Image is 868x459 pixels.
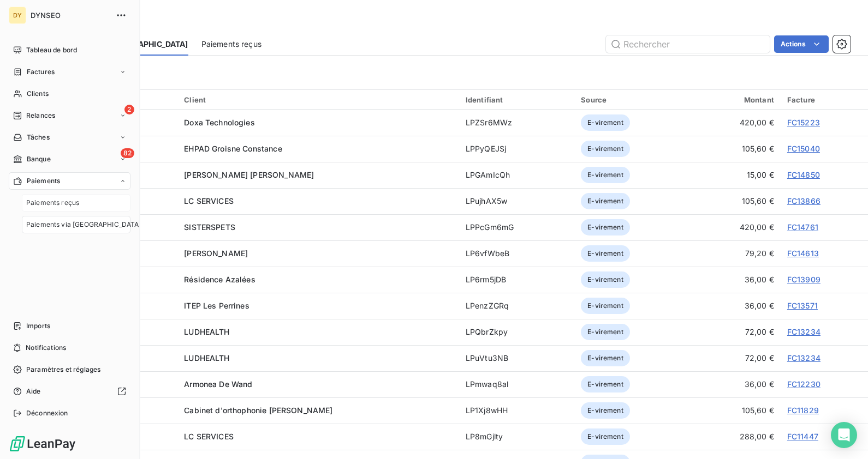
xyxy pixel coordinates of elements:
td: 288,00 € [691,424,781,450]
div: Client [184,95,453,104]
button: Actions [774,35,829,53]
a: FC14613 [787,249,819,258]
td: LPQbrZkpy [459,319,574,345]
span: 2 [124,105,134,114]
span: E-virement [581,402,630,419]
td: LPPcGm6mG [459,214,574,240]
span: Banque [27,154,51,164]
span: E-virement [581,114,630,131]
td: LPmwaq8al [459,371,574,397]
a: FC11447 [787,432,818,441]
span: Imports [26,321,50,331]
span: Armonea De Wand [184,379,252,389]
td: 105,60 € [691,397,781,424]
span: E-virement [581,271,630,288]
div: Identifiant [466,95,568,104]
span: E-virement [581,219,630,235]
span: Tâches [27,132,50,142]
img: Logo LeanPay [9,435,76,452]
span: Déconnexion [26,408,68,418]
span: LUDHEALTH [184,353,229,363]
a: Aide [9,383,130,400]
span: LC SERVICES [184,196,234,206]
input: Rechercher [606,35,770,53]
div: DY [9,7,26,24]
td: 79,20 € [691,240,781,267]
div: Open Intercom Messenger [831,422,857,448]
td: LPujhAX5w [459,188,574,214]
div: Source [581,95,685,104]
a: FC15223 [787,118,820,127]
td: LP6vfWbeB [459,240,574,267]
span: Paramètres et réglages [26,365,100,375]
td: 420,00 € [691,214,781,240]
span: LUDHEALTH [184,327,229,336]
a: FC13571 [787,301,818,310]
td: 36,00 € [691,371,781,397]
span: Relances [26,111,55,120]
a: FC13234 [787,327,821,336]
td: LPenzZGRq [459,293,574,319]
td: LP8mGjlty [459,424,574,450]
span: Clients [27,89,49,99]
span: Cabinet d'orthophonie [PERSON_NAME] [184,406,332,415]
span: Aide [26,386,41,396]
td: LPGAmIcQh [459,162,574,188]
div: Facture [787,95,861,104]
span: Doxa Technologies [184,118,255,127]
span: E-virement [581,245,630,262]
td: 105,60 € [691,136,781,162]
span: E-virement [581,428,630,445]
a: FC11829 [787,406,819,415]
span: Paiements reçus [26,198,79,208]
td: LPZSr6MWz [459,110,574,136]
span: E-virement [581,167,630,183]
span: E-virement [581,141,630,157]
span: SISTERSPETS [184,222,235,232]
td: 15,00 € [691,162,781,188]
span: LC SERVICES [184,432,234,441]
td: 420,00 € [691,110,781,136]
span: 82 [121,148,134,158]
span: E-virement [581,298,630,314]
span: [PERSON_NAME] [184,249,248,258]
span: Paiements via [GEOGRAPHIC_DATA] [26,220,141,230]
td: 36,00 € [691,293,781,319]
a: FC15040 [787,144,820,153]
td: 72,00 € [691,319,781,345]
td: LP6rm5jDB [459,267,574,293]
span: Notifications [26,343,66,353]
td: LPuVtu3NB [459,345,574,371]
td: 105,60 € [691,188,781,214]
td: LPPyQEJSj [459,136,574,162]
div: Montant [698,95,774,104]
span: [PERSON_NAME] [PERSON_NAME] [184,170,314,179]
a: FC12230 [787,379,821,389]
a: FC13866 [787,196,821,206]
span: Paiements [27,176,60,186]
td: LP1Xj8wHH [459,397,574,424]
td: 36,00 € [691,267,781,293]
span: E-virement [581,193,630,209]
a: FC13234 [787,353,821,363]
td: 72,00 € [691,345,781,371]
span: E-virement [581,350,630,366]
a: FC13909 [787,275,821,284]
span: ITEP Les Perrines [184,301,249,310]
span: E-virement [581,324,630,340]
span: Tableau de bord [26,45,77,55]
span: DYNSEO [31,11,109,20]
a: FC14761 [787,222,818,232]
span: E-virement [581,376,630,392]
span: EHPAD Groisne Constance [184,144,282,153]
a: FC14850 [787,170,820,179]
span: Paiements reçus [201,39,261,50]
span: Factures [27,67,55,77]
span: Résidence Azalées [184,275,255,284]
